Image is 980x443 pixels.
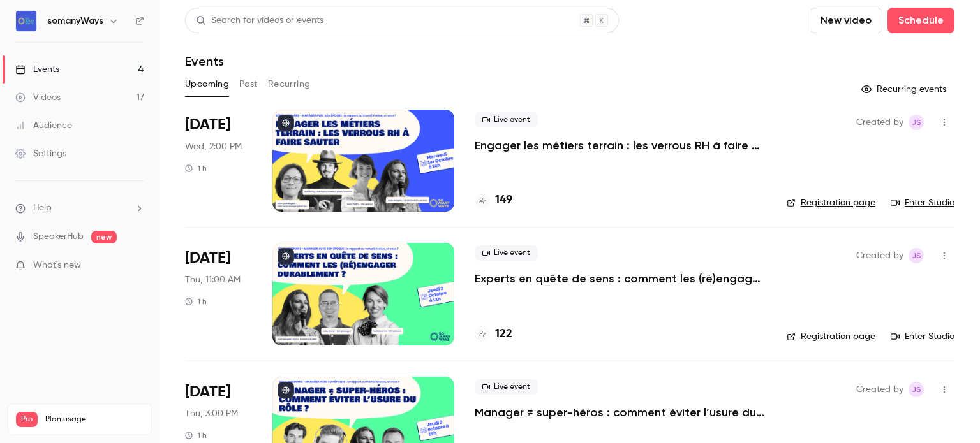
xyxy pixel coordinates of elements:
span: Help [33,201,52,215]
div: 1 h [185,430,207,440]
span: Thu, 11:00 AM [185,273,241,286]
div: Settings [15,147,66,160]
img: somanyWays [16,11,36,31]
span: Created by [856,115,903,130]
a: Experts en quête de sens : comment les (ré)engager durablement ? [475,271,766,286]
a: 149 [475,192,512,209]
a: SpeakerHub [33,230,84,243]
button: Recurring [268,74,311,94]
button: Past [239,74,258,94]
h1: Events [185,54,224,69]
a: Manager ≠ super-héros : comment éviter l’usure du rôle ? [475,405,766,420]
h6: somanyWays [47,15,103,27]
span: Julia Sueur [909,382,924,397]
span: Pro [16,412,38,427]
button: Recurring events [856,79,954,99]
div: 1 h [185,163,207,173]
span: Created by [856,248,903,263]
button: Upcoming [185,74,229,94]
span: Created by [856,382,903,397]
button: Schedule [887,8,954,33]
div: Audience [15,119,72,132]
div: Oct 1 Wed, 2:00 PM (Europe/Paris) [185,110,252,212]
a: Registration page [787,330,875,343]
span: [DATE] [185,248,230,268]
div: Events [15,63,59,76]
span: Julia Sueur [909,248,924,263]
li: help-dropdown-opener [15,201,144,215]
span: Live event [475,112,538,127]
a: Enter Studio [891,196,954,209]
span: JS [912,115,921,130]
h4: 122 [495,326,512,343]
div: Oct 2 Thu, 11:00 AM (Europe/Paris) [185,243,252,345]
span: Thu, 3:00 PM [185,407,238,420]
button: New video [810,8,882,33]
div: 1 h [185,296,207,307]
a: Engager les métiers terrain : les verrous RH à faire sauter [475,138,766,153]
span: JS [912,248,921,263]
a: Enter Studio [891,330,954,343]
div: Search for videos or events [196,14,323,27]
span: [DATE] [185,382,230,402]
span: Live event [475,379,538,395]
div: Videos [15,91,61,104]
span: new [91,231,117,243]
span: JS [912,382,921,397]
span: Plan usage [45,414,144,425]
h4: 149 [495,192,512,209]
a: 122 [475,326,512,343]
span: What's new [33,259,81,272]
span: [DATE] [185,115,230,135]
iframe: Noticeable Trigger [129,260,144,272]
span: Wed, 2:00 PM [185,140,242,153]
a: Registration page [787,196,875,209]
span: Live event [475,245,538,261]
span: Julia Sueur [909,115,924,130]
